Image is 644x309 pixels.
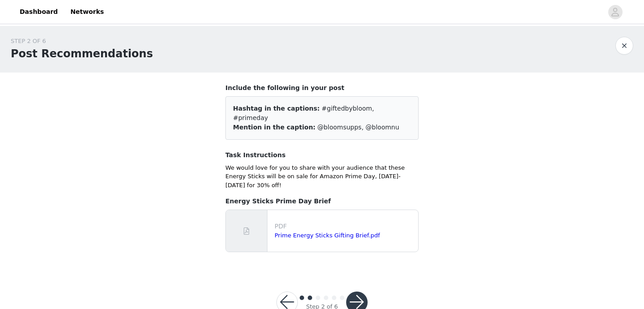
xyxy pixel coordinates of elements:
p: PDF [275,222,415,231]
span: @bloomsupps, @bloomnu [318,124,399,131]
span: #giftedbybloom, #primeday [233,105,374,121]
a: Networks [65,2,109,22]
div: STEP 2 OF 6 [11,37,153,46]
h4: Include the following in your post [225,83,419,93]
h4: Energy Sticks Prime Day Brief [225,197,419,206]
h1: Post Recommendations [11,46,153,62]
span: Hashtag in the captions: [233,105,320,112]
div: avatar [611,5,619,19]
a: Prime Energy Sticks Gifting Brief.pdf [275,232,380,239]
span: Mention in the caption: [233,124,315,131]
a: Dashboard [14,2,63,22]
h4: Task Instructions [225,150,419,160]
p: We would love for you to share with your audience that these Energy Sticks will be on sale for Am... [225,163,419,190]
